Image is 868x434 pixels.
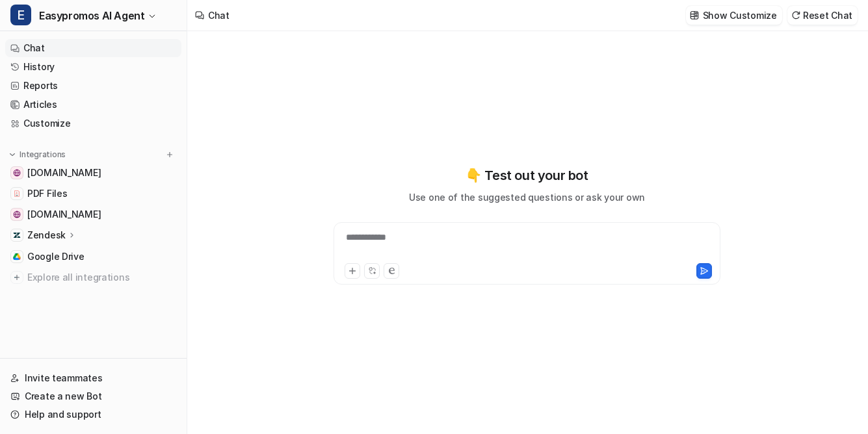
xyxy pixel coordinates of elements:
[10,271,23,284] img: explore all integrations
[10,5,31,25] span: E
[5,164,181,182] a: easypromos-apiref.redoc.ly[DOMAIN_NAME]
[5,77,181,95] a: Reports
[5,148,70,161] button: Integrations
[13,253,21,261] img: Google Drive
[13,169,21,177] img: easypromos-apiref.redoc.ly
[686,6,782,25] button: Show Customize
[5,58,181,76] a: History
[5,369,181,387] a: Invite teammates
[690,10,699,20] img: customize
[27,208,101,221] span: [DOMAIN_NAME]
[5,96,181,114] a: Articles
[13,231,21,239] img: Zendesk
[5,185,181,203] a: PDF FilesPDF Files
[5,39,181,57] a: Chat
[5,114,181,133] a: Customize
[791,10,800,20] img: reset
[27,187,67,200] span: PDF Files
[165,150,174,159] img: menu_add.svg
[27,166,101,179] span: [DOMAIN_NAME]
[409,190,645,204] p: Use one of the suggested questions or ask your own
[208,8,230,22] div: Chat
[5,268,181,287] a: Explore all integrations
[703,8,777,22] p: Show Customize
[8,150,17,159] img: expand menu
[5,405,181,424] a: Help and support
[13,190,21,198] img: PDF Files
[5,248,181,266] a: Google DriveGoogle Drive
[466,166,588,185] p: 👇 Test out your bot
[39,6,144,25] span: Easypromos AI Agent
[13,211,21,218] img: www.easypromosapp.com
[27,267,176,288] span: Explore all integrations
[27,229,66,242] p: Zendesk
[5,387,181,405] a: Create a new Bot
[787,6,858,25] button: Reset Chat
[20,149,66,160] p: Integrations
[27,250,85,263] span: Google Drive
[5,205,181,223] a: www.easypromosapp.com[DOMAIN_NAME]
